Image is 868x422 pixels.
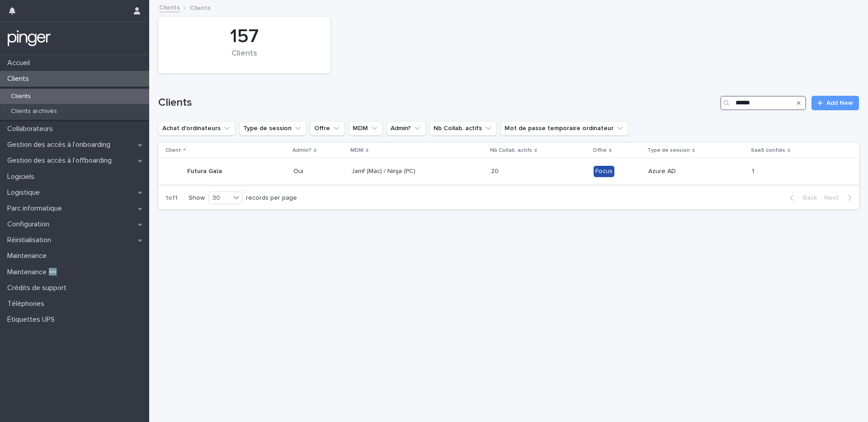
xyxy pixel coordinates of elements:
[593,145,607,155] p: Offre
[174,25,315,48] div: 157
[189,194,205,202] p: Show
[246,194,297,202] p: records per page
[4,93,38,100] p: Clients
[811,96,859,110] a: Add New
[500,121,628,136] button: Mot de passe temporaire ordinateur
[293,168,344,175] p: Oui
[187,168,222,175] p: Futura Gaïa
[4,59,37,67] p: Accueil
[490,145,532,155] p: Nb Collab. actifs
[594,166,614,177] div: Focus
[4,156,119,165] p: Gestion des accès à l’offboarding
[190,2,211,12] p: Clients
[349,121,383,136] button: MDM
[429,121,497,136] button: Nb Collab. actifs
[720,96,806,110] input: Search
[158,187,185,209] p: 1 of 1
[826,100,853,106] span: Add New
[4,204,69,213] p: Parc informatique
[165,145,181,155] p: Client
[174,49,315,68] div: Clients
[159,2,180,12] a: Clients
[387,121,426,136] button: Admin?
[752,166,756,175] p: 1
[158,121,236,136] button: Achat d'ordinateurs
[158,96,717,109] h1: Clients
[310,121,345,136] button: Offre
[351,168,416,175] p: Jamf (Mac) / Ninja (PC)
[7,29,51,47] img: mTgBEunGTSyRkCgitkcU
[647,145,690,155] p: Type de session
[4,108,64,115] p: Clients archivés
[4,188,47,197] p: Logistique
[4,284,74,292] p: Crédits de support
[4,236,58,244] p: Réinitialisation
[491,166,500,175] p: 20
[4,315,62,324] p: Étiquettes UPS
[158,159,859,185] tr: Futura GaïaOuiJamf (Mac) / Ninja (PC)2020 FocusAzure AD11
[209,193,231,203] div: 30
[4,268,65,277] p: Maintenance 🆕
[4,220,57,229] p: Configuration
[4,252,54,260] p: Maintenance
[824,195,844,201] span: Next
[4,125,60,133] p: Collaborateurs
[821,194,859,202] button: Next
[648,168,713,175] p: Azure AD
[4,75,36,83] p: Clients
[4,300,52,308] p: Téléphones
[751,145,785,155] p: SaaS confiés
[4,141,118,149] p: Gestion des accès à l’onboarding
[350,145,363,155] p: MDM
[4,173,42,181] p: Logiciels
[783,194,821,202] button: Back
[797,195,817,201] span: Back
[239,121,307,136] button: Type de session
[292,145,311,155] p: Admin?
